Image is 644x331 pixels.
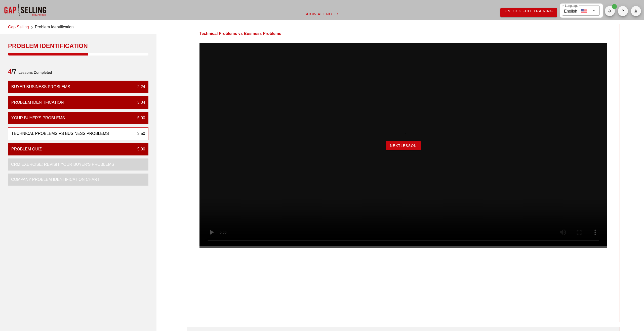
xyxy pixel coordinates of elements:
a: Gap Selling [8,24,29,31]
div: CRM Exercise: Revisit Your Buyer's Problems [11,161,114,168]
div: Technical Problems vs Business Problems [187,24,294,43]
span: Show All Notes [304,12,340,16]
span: NextLesson [390,144,417,148]
span: /7 [8,68,16,78]
div: Company Problem Identification Chart [11,177,100,183]
a: Unlock Full Training [500,8,557,17]
span: Lessons Completed [16,68,52,78]
div: Problem Identification [11,99,64,105]
button: Show All Notes [300,10,344,19]
div: LanguageEnglish [562,6,600,16]
span: Badge [612,4,617,9]
div: Problem Identification [8,42,148,50]
div: 3:04 [133,99,145,105]
div: English [564,7,577,14]
div: Problem Quiz [11,146,42,152]
button: NextLesson [386,141,421,150]
span: Problem Identification [35,24,74,31]
div: 5:00 [133,146,145,152]
span: 4 [8,68,11,75]
div: 2:24 [133,84,145,90]
div: Buyer Business Problems [11,84,70,90]
div: 5:00 [133,115,145,121]
div: 3:50 [133,131,145,137]
label: Language [565,4,578,8]
div: Technical Problems vs Business Problems [11,131,109,137]
div: Your Buyer's Problems [11,115,65,121]
span: Unlock Full Training [504,9,553,13]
